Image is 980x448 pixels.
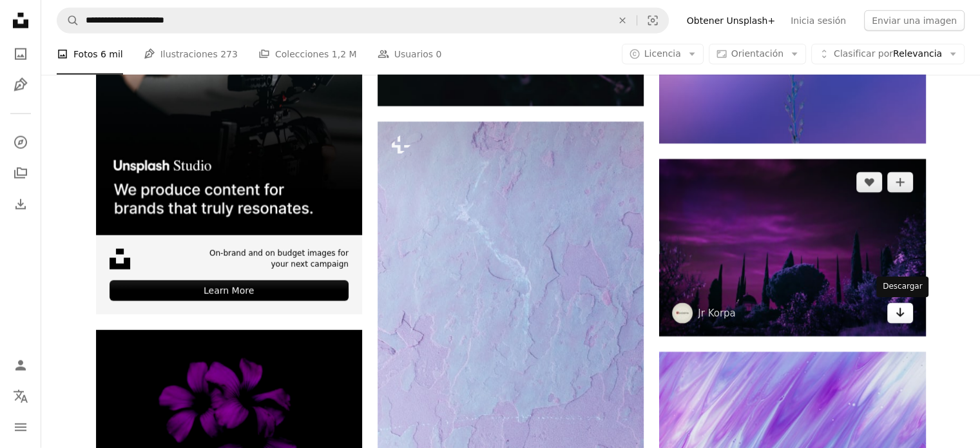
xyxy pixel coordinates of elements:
a: papel pintado azul y morado [659,435,925,447]
a: Fotos [8,41,34,67]
button: Orientación [709,44,806,64]
img: file-1631678316303-ed18b8b5cb9cimage [110,249,130,269]
span: Licencia [644,48,681,59]
a: Obtener Unsplash+ [679,10,783,31]
a: Explorar [8,130,34,155]
img: Ve al perfil de Jr Korpa [672,303,693,324]
a: Inicia sesión [783,10,854,31]
button: Enviar una imagen [864,10,965,31]
form: Encuentra imágenes en todo el sitio [57,8,669,34]
a: Inicio — Unsplash [8,8,34,36]
div: Learn More [110,280,349,301]
a: Ilustraciones [8,72,34,98]
span: 273 [220,47,238,61]
button: Clasificar porRelevancia [811,44,965,64]
span: On-brand and on budget images for your next campaign [202,248,349,270]
a: Historial de descargas [8,191,34,217]
a: Colecciones 1,2 M [258,34,357,75]
button: Licencia [622,44,704,64]
a: Usuarios 0 [378,34,442,75]
a: Árbol de hojas negras cerca de la glorieta [659,242,925,253]
a: Jr Korpa [698,307,736,320]
a: Ilustraciones 273 [144,34,238,75]
button: Me gusta [856,172,882,193]
a: Iniciar sesión / Registrarse [8,353,34,378]
span: 1,2 M [332,47,357,61]
span: 0 [436,47,442,61]
button: Añade a la colección [887,172,913,193]
img: Árbol de hojas negras cerca de la glorieta [659,159,925,336]
button: Buscar en Unsplash [57,8,79,33]
a: Un primer plano de un fondo púrpura y azul [378,315,644,327]
div: Descargar [876,277,928,297]
a: Colecciones [8,161,34,186]
span: Orientación [731,48,783,59]
button: Búsqueda visual [637,8,668,33]
a: tres flores moradas en fondo negro [96,412,362,424]
span: Clasificar por [834,48,893,59]
button: Menú [8,414,34,440]
button: Borrar [608,8,637,33]
a: Descargar [887,303,913,324]
span: Relevancia [834,48,942,61]
button: Idioma [8,384,34,409]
